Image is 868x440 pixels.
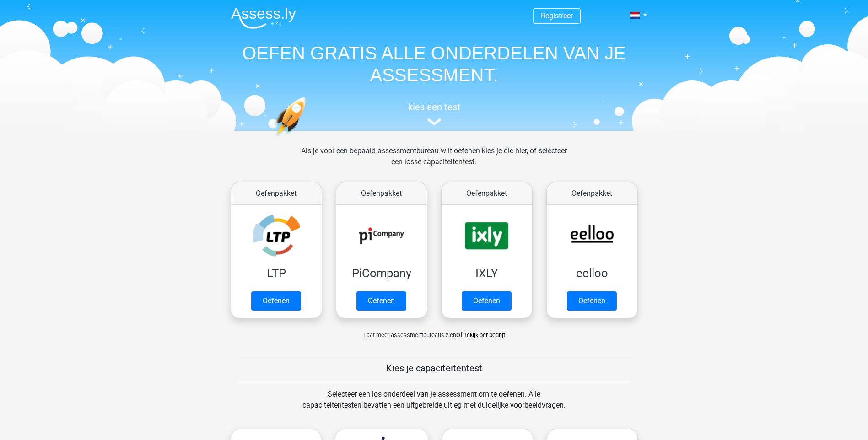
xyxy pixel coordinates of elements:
[274,97,341,180] img: oefenen
[463,332,505,338] a: Bekijk per bedrijf
[224,102,645,126] a: kies een test
[224,322,645,340] div: of
[239,363,630,374] h5: Kies je capaciteitentest
[294,389,574,422] div: Selecteer een los onderdeel van je assessment om te oefenen. Alle capaciteitentesten bevatten een...
[567,291,617,311] a: Oefenen
[231,7,296,29] img: Assessly
[251,291,301,311] a: Oefenen
[224,102,645,113] h5: kies een test
[294,145,574,178] div: Als je voor een bepaald assessmentbureau wilt oefenen kies je die hier, of selecteer een losse ca...
[541,11,573,20] a: Registreer
[427,118,441,125] img: assessment
[356,291,406,311] a: Oefenen
[224,42,645,86] h1: OEFEN GRATIS ALLE ONDERDELEN VAN JE ASSESSMENT.
[363,332,456,338] span: Laat meer assessmentbureaus zien
[462,291,512,311] a: Oefenen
